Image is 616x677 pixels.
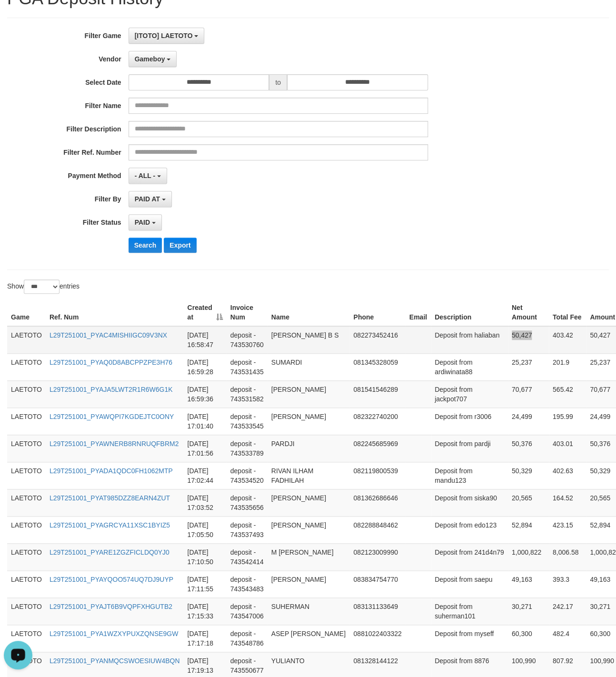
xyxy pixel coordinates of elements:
a: L29T251001_PYADA1QDC0FH1062MTP [50,467,173,475]
a: L29T251001_PYARE1ZGZFICLDQ0YJ0 [50,548,169,556]
td: deposit - 743543483 [227,570,268,597]
td: 082288848462 [349,516,405,543]
td: [PERSON_NAME] [268,408,350,435]
td: ASEP [PERSON_NAME] [268,625,350,652]
th: Description [431,299,508,326]
span: PAID [135,219,150,226]
button: Search [129,238,162,253]
td: 49,163 [508,570,549,597]
td: [DATE] 16:59:28 [183,353,226,380]
td: LAETOTO [7,380,46,408]
label: Show entries [7,279,79,294]
button: [ITOTO] LAETOTO [129,28,205,44]
td: 52,894 [508,516,549,543]
span: PAID AT [135,195,160,203]
td: Deposit from mandu123 [431,462,508,489]
td: Deposit from 241d4n79 [431,543,508,570]
td: M [PERSON_NAME] [268,543,350,570]
td: 402.63 [549,462,586,489]
td: [DATE] 17:05:50 [183,516,226,543]
td: 195.99 [549,408,586,435]
td: 482.4 [549,625,586,652]
td: LAETOTO [7,353,46,380]
td: [PERSON_NAME] [268,516,350,543]
td: [DATE] 17:10:50 [183,543,226,570]
td: 082123009990 [349,543,405,570]
td: Deposit from ardiwinata88 [431,353,508,380]
td: RIVAN ILHAM FADHILAH [268,462,350,489]
td: deposit - 743533789 [227,435,268,462]
button: PAID AT [129,191,172,207]
td: deposit - 743542414 [227,543,268,570]
td: 082245685969 [349,435,405,462]
td: deposit - 743530760 [227,326,268,354]
a: L29T251001_PYAWQPI7KGDEJTC0ONY [50,413,174,420]
td: [DATE] 17:15:33 [183,597,226,625]
td: 081541546289 [349,380,405,408]
td: 50,329 [508,462,549,489]
td: 1,000,822 [508,543,549,570]
td: [DATE] 17:02:44 [183,462,226,489]
td: 393.3 [549,570,586,597]
td: LAETOTO [7,408,46,435]
td: LAETOTO [7,489,46,516]
td: 403.01 [549,435,586,462]
button: PAID [129,214,162,230]
span: [ITOTO] LAETOTO [135,32,193,40]
td: deposit - 743531435 [227,353,268,380]
td: 423.15 [549,516,586,543]
td: 60,300 [508,625,549,652]
th: Name [268,299,350,326]
td: [PERSON_NAME] [268,570,350,597]
a: L29T251001_PYA1WZXYPUXZQNSE9GW [50,630,179,637]
td: [DATE] 17:11:55 [183,570,226,597]
td: [PERSON_NAME] B S [268,326,350,354]
td: SUHERMAN [268,597,350,625]
td: 082273452416 [349,326,405,354]
td: 403.42 [549,326,586,354]
td: PARDJI [268,435,350,462]
td: Deposit from siska90 [431,489,508,516]
td: 20,565 [508,489,549,516]
td: deposit - 743533545 [227,408,268,435]
a: L29T251001_PYAGRCYA11XSC1BYIZ5 [50,521,170,529]
td: LAETOTO [7,625,46,652]
td: [DATE] 16:58:47 [183,326,226,354]
button: Export [164,238,196,253]
td: LAETOTO [7,516,46,543]
button: Gameboy [129,51,177,67]
td: LAETOTO [7,597,46,625]
a: L29T251001_PYAQ0D8ABCPPZPE3H76 [50,358,172,366]
a: L29T251001_PYAYQOO574UQ7DJ9UYP [50,576,173,583]
td: Deposit from haliaban [431,326,508,354]
td: Deposit from myseff [431,625,508,652]
a: L29T251001_PYAWNERB8RNRUQFBRM2 [50,440,179,448]
a: L29T251001_PYAJT6B9VQPFXHGUTB2 [50,603,172,610]
td: LAETOTO [7,462,46,489]
td: 082322740200 [349,408,405,435]
td: Deposit from pardji [431,435,508,462]
td: [DATE] 17:17:18 [183,625,226,652]
td: Deposit from suherman101 [431,597,508,625]
td: 24,499 [508,408,549,435]
td: 70,677 [508,380,549,408]
td: 242.17 [549,597,586,625]
th: Total Fee [549,299,586,326]
td: 083834754770 [349,570,405,597]
td: deposit - 743534520 [227,462,268,489]
td: LAETOTO [7,543,46,570]
td: deposit - 743548786 [227,625,268,652]
td: 8,006.58 [549,543,586,570]
td: 565.42 [549,380,586,408]
span: - ALL - [135,172,156,179]
select: Showentries [24,279,60,294]
td: 50,427 [508,326,549,354]
a: L29T251001_PYAC4MISHIIGC09V3NX [50,331,167,339]
span: to [269,74,287,90]
th: Phone [349,299,405,326]
td: deposit - 743537493 [227,516,268,543]
span: Gameboy [135,55,165,63]
td: [PERSON_NAME] [268,380,350,408]
td: deposit - 743531582 [227,380,268,408]
td: LAETOTO [7,435,46,462]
